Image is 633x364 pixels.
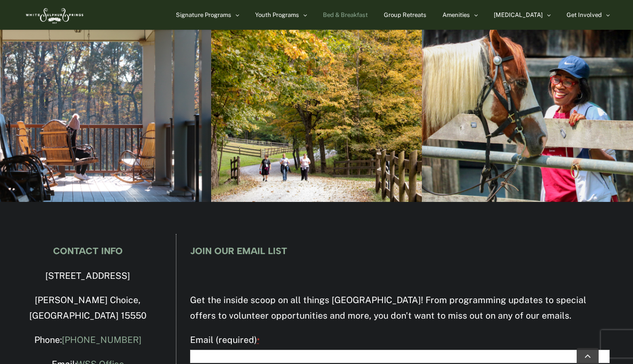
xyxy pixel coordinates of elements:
[255,12,299,18] span: Youth Programs
[190,246,610,256] h4: JOIN OUR EMAIL LIST
[176,12,231,18] span: Signature Programs
[23,293,153,324] p: [PERSON_NAME] Choice, [GEOGRAPHIC_DATA] 15550
[494,12,543,18] span: [MEDICAL_DATA]
[23,332,153,348] p: Phone:
[190,332,610,348] label: Email (required)
[23,246,153,256] h4: CONTACT INFO
[190,293,610,324] p: Get the inside scoop on all things [GEOGRAPHIC_DATA]! From programming updates to special offers ...
[384,12,426,18] span: Group Retreats
[442,12,470,18] span: Amenities
[567,12,602,18] span: Get Involved
[323,12,368,18] span: Bed & Breakfast
[23,268,153,284] p: [STREET_ADDRESS]
[62,335,142,345] a: [PHONE_NUMBER]
[257,337,260,344] abbr: required
[23,2,85,27] img: White Sulphur Springs Logo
